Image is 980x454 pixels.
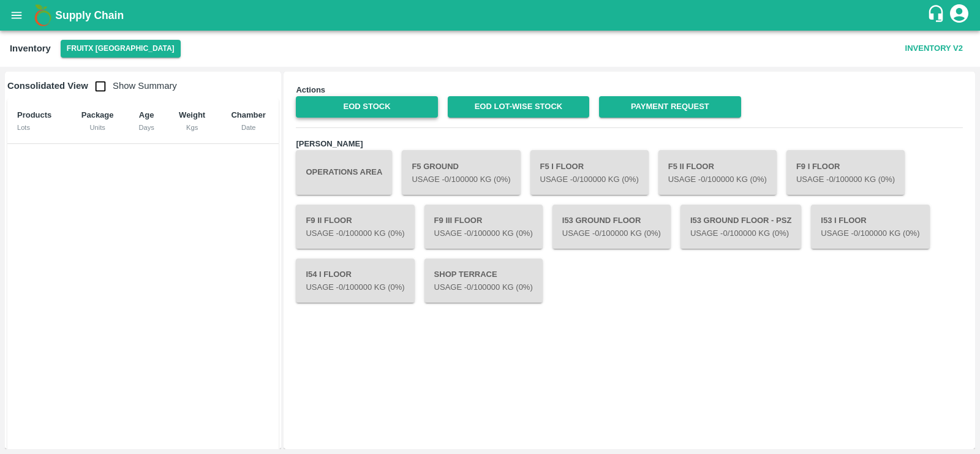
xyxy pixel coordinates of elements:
[434,228,533,240] p: Usage - 0 /100000 Kg (0%)
[680,205,801,249] button: I53 Ground Floor - PSZUsage -0/100000 Kg (0%)
[811,205,929,249] button: I53 I FloorUsage -0/100000 Kg (0%)
[17,110,51,119] b: Products
[540,174,639,186] p: Usage - 0 /100000 Kg (0%)
[796,174,895,186] p: Usage - 0 /100000 Kg (0%)
[179,110,205,119] b: Weight
[424,259,543,303] button: Shop TerraceUsage -0/100000 Kg (0%)
[402,150,520,194] button: F5 GroundUsage -0/100000 Kg (0%)
[927,4,948,26] div: customer-support
[88,81,177,91] span: Show Summary
[137,122,157,133] div: Days
[599,96,741,118] a: Payment Request
[17,122,58,133] div: Lots
[139,110,154,119] b: Age
[424,205,543,249] button: F9 III FloorUsage -0/100000 Kg (0%)
[530,150,649,194] button: F5 I FloorUsage -0/100000 Kg (0%)
[10,44,51,53] b: Inventory
[296,150,392,194] button: Operations Area
[2,1,31,29] button: open drawer
[7,81,88,91] b: Consolidated View
[81,110,114,119] b: Package
[296,259,414,303] button: I54 I FloorUsage -0/100000 Kg (0%)
[296,96,437,118] a: EOD Stock
[296,85,325,94] b: Actions
[176,122,208,133] div: Kgs
[948,2,970,28] div: account of current user
[668,174,767,186] p: Usage - 0 /100000 Kg (0%)
[296,205,414,249] button: F9 II FloorUsage -0/100000 Kg (0%)
[786,150,905,194] button: F9 I FloorUsage -0/100000 Kg (0%)
[55,9,124,21] b: Supply Chain
[78,122,116,133] div: Units
[55,7,927,24] a: Supply Chain
[552,205,671,249] button: I53 Ground FloorUsage -0/100000 Kg (0%)
[231,110,265,119] b: Chamber
[306,228,404,240] p: Usage - 0 /100000 Kg (0%)
[821,228,919,240] p: Usage - 0 /100000 Kg (0%)
[690,228,791,240] p: Usage - 0 /100000 Kg (0%)
[658,150,777,194] button: F5 II FloorUsage -0/100000 Kg (0%)
[31,3,55,28] img: logo
[562,228,661,240] p: Usage - 0 /100000 Kg (0%)
[61,40,181,58] button: Select DC
[306,282,404,293] p: Usage - 0 /100000 Kg (0%)
[434,282,533,293] p: Usage - 0 /100000 Kg (0%)
[228,122,269,133] div: Date
[296,139,363,148] b: [PERSON_NAME]
[900,38,968,59] button: Inventory V2
[412,174,510,186] p: Usage - 0 /100000 Kg (0%)
[448,96,589,118] a: EOD Lot-wise Stock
